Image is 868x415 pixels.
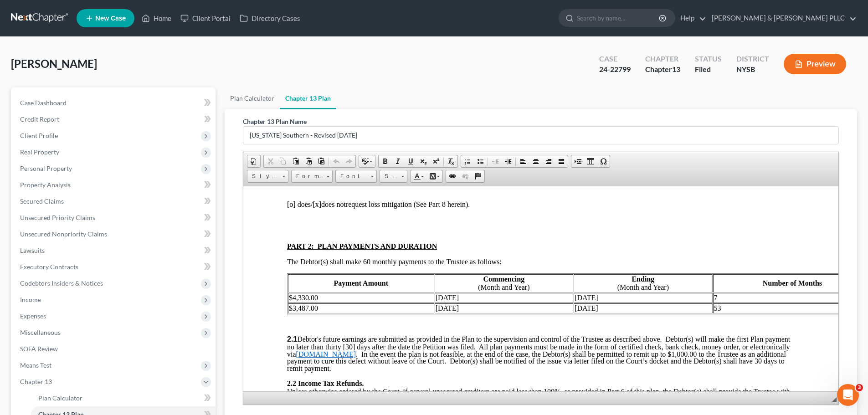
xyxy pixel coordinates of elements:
[240,149,242,157] span: t
[44,149,547,172] span: s u re rn n s re d s r v d d n he n o he n d con rol f he r s ee as described above. Debtor(s) wi...
[343,155,355,167] a: Redo
[430,155,442,167] a: Superscript
[53,164,113,172] a: [DOMAIN_NAME]
[280,87,336,109] a: Chapter 13 Plan
[145,149,160,157] span: mitte
[31,390,216,406] a: Plan Calculator
[13,226,216,242] a: Unsecured Nonpriority Claims
[470,107,629,117] td: 7
[695,54,722,64] div: Status
[597,155,610,167] a: Insert Special Character
[380,170,407,183] a: Size
[489,155,502,167] a: Decrease Indent
[173,149,177,157] span: p
[20,263,78,271] span: Executory Contracts
[80,149,82,157] span: f
[251,149,253,157] span: s
[672,65,680,73] span: 13
[336,170,368,182] span: Font
[261,149,266,157] span: er
[225,87,280,109] a: Plan Calculator
[584,155,597,167] a: Table
[266,149,270,157] span: v
[555,155,568,167] a: Justify
[20,115,59,123] span: Credit Report
[308,149,310,157] span: t
[20,312,46,320] span: Expenses
[330,117,469,127] td: [DATE]
[577,10,660,26] input: Search by name...
[338,149,343,157] span: T
[243,186,838,391] iframe: Rich Text Editor, document-ckeditor
[289,155,302,167] a: Paste
[461,155,474,167] a: Insert/Remove Numbered List
[599,54,631,64] div: Case
[502,155,514,167] a: Increase Indent
[335,170,377,183] a: Font
[247,170,279,182] span: Styles
[20,279,103,287] span: Codebtors Insiders & Notices
[292,170,324,182] span: Format
[351,149,353,157] span: t
[445,155,457,167] a: Remove Format
[20,328,61,336] span: Miscellaneous
[218,149,227,157] span: Pla
[288,149,292,157] span: n
[20,246,45,254] span: Lawsuits
[474,155,487,167] a: Insert/Remove Bulleted List
[20,345,58,353] span: SOFA Review
[111,149,113,157] span: i
[13,242,216,259] a: Lawsuits
[291,170,333,183] a: Format
[13,177,216,193] a: Property Analysis
[45,117,191,127] td: $3,487.00
[315,155,328,167] a: Paste from Word
[426,170,442,182] a: Background Color
[837,384,859,406] iframe: Intercom live chat
[137,10,176,26] a: Home
[470,117,629,127] td: 53
[243,127,838,144] input: Enter name...
[20,197,64,205] span: Secured Claims
[165,149,169,157] span: a
[247,170,288,183] a: Styles
[98,149,102,157] span: e
[856,384,863,391] span: 3
[459,170,472,182] a: Unlink
[235,10,305,26] a: Directory Cases
[411,170,426,182] a: Text Color
[330,155,343,167] a: Undo
[117,149,120,157] span: g
[784,54,846,74] button: Preview
[102,149,105,157] span: a
[277,149,280,157] span: o
[328,149,329,157] span: t
[645,64,680,75] div: Chapter
[446,170,459,182] a: Link
[302,155,315,167] a: Paste as plain text
[176,10,235,26] a: Client Portal
[13,341,216,357] a: SOFA Review
[233,149,235,157] span: t
[472,170,484,182] a: Anchor
[379,155,391,167] a: Bold
[247,155,260,167] a: Document Properties
[191,117,330,127] td: [DATE]
[95,15,126,22] span: New Case
[20,296,41,303] span: Income
[66,149,75,157] span: tor'
[676,10,706,26] a: Help
[529,155,542,167] a: Center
